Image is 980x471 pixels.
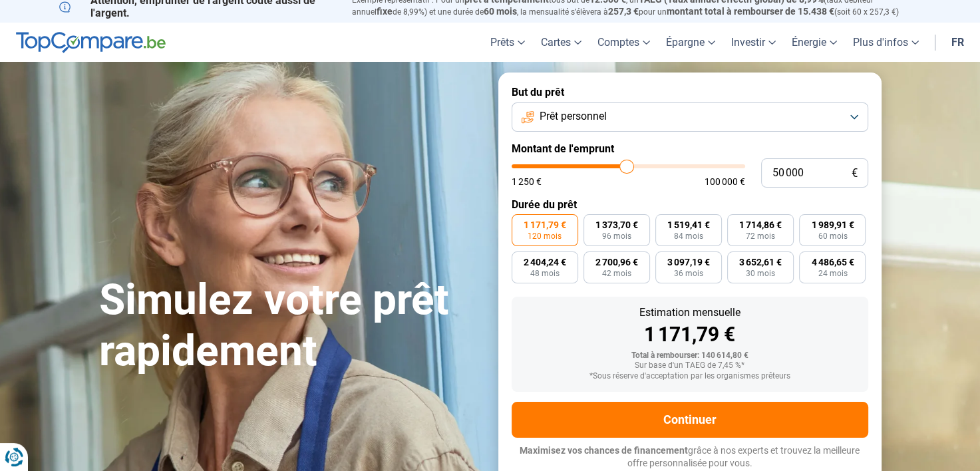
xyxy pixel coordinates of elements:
[746,269,775,277] span: 30 mois
[512,102,868,132] button: Prêt personnel
[845,23,927,62] a: Plus d'infos
[522,372,858,381] div: *Sous réserve d'acceptation par les organismes prêteurs
[811,220,854,230] span: 1 989,91 €
[16,32,166,53] img: TopCompare
[658,23,723,62] a: Épargne
[528,232,562,240] span: 120 mois
[512,177,542,186] span: 1 250 €
[524,257,566,267] span: 2 404,24 €
[674,232,703,240] span: 84 mois
[705,177,745,186] span: 100 000 €
[522,361,858,371] div: Sur base d'un TAEG de 7,45 %*
[723,23,784,62] a: Investir
[540,109,607,124] span: Prêt personnel
[608,6,639,17] span: 257,3 €
[667,257,710,267] span: 3 097,19 €
[524,220,566,230] span: 1 171,79 €
[746,232,775,240] span: 72 mois
[530,269,560,277] span: 48 mois
[522,307,858,318] div: Estimation mensuelle
[512,86,868,98] label: But du prêt
[512,402,868,438] button: Continuer
[512,198,868,211] label: Durée du prêt
[512,444,868,470] p: grâce à nos experts et trouvez la meilleure offre personnalisée pour vous.
[818,232,847,240] span: 60 mois
[533,23,589,62] a: Cartes
[589,23,658,62] a: Comptes
[667,6,834,17] span: montant total à rembourser de 15.438 €
[595,220,638,230] span: 1 373,70 €
[818,269,847,277] span: 24 mois
[377,6,393,17] span: fixe
[482,23,533,62] a: Prêts
[595,257,638,267] span: 2 700,96 €
[522,325,858,345] div: 1 171,79 €
[522,351,858,361] div: Total à rembourser: 140 614,80 €
[784,23,845,62] a: Énergie
[739,220,782,230] span: 1 714,86 €
[739,257,782,267] span: 3 652,61 €
[484,6,517,17] span: 60 mois
[852,168,858,179] span: €
[602,232,631,240] span: 96 mois
[667,220,710,230] span: 1 519,41 €
[943,23,972,62] a: fr
[602,269,631,277] span: 42 mois
[811,257,854,267] span: 4 486,65 €
[520,445,688,456] span: Maximisez vos chances de financement
[512,142,868,155] label: Montant de l'emprunt
[99,275,482,377] h1: Simulez votre prêt rapidement
[674,269,703,277] span: 36 mois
